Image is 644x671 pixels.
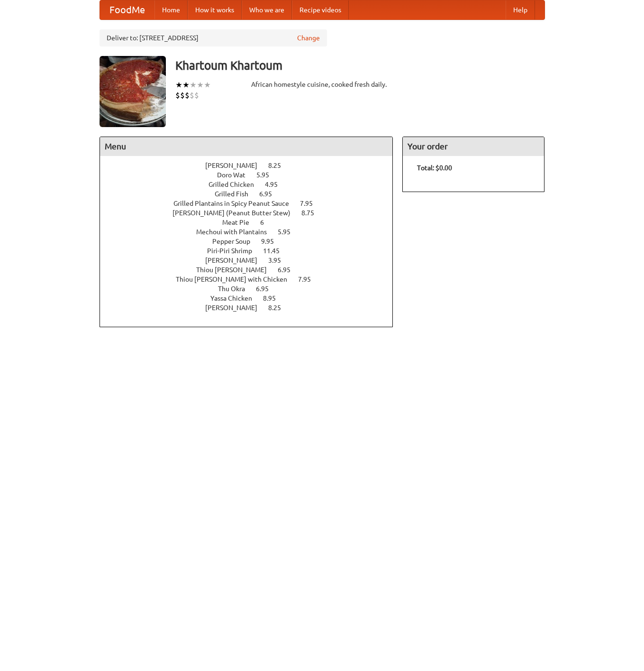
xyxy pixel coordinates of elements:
span: 8.25 [268,162,290,169]
h4: Menu [100,137,393,156]
span: 11.45 [263,247,289,255]
span: 5.95 [278,228,300,236]
span: Yassa Chicken [210,294,262,302]
a: Home [154,0,188,19]
img: angular.jpg [100,56,166,127]
li: $ [185,90,190,101]
span: Mechoui with Plantains [196,228,276,236]
a: [PERSON_NAME] 3.95 [205,257,299,264]
h3: Khartoum Khartoum [175,56,545,75]
span: 3.95 [268,257,290,264]
span: Doro Wat [217,171,255,179]
a: Doro Wat 5.95 [217,171,287,179]
span: 6.95 [259,190,281,198]
li: $ [190,90,194,101]
span: Grilled Chicken [209,181,263,188]
span: 7.95 [298,276,320,283]
div: Deliver to: [STREET_ADDRESS] [100,29,327,46]
span: 6 [260,219,273,226]
span: 6.95 [256,285,278,293]
a: Thiou [PERSON_NAME] 6.95 [196,266,308,274]
span: Thiou [PERSON_NAME] [196,266,276,274]
li: ★ [204,80,211,90]
span: 8.25 [268,304,290,312]
a: Thiou [PERSON_NAME] with Chicken 7.95 [176,276,328,283]
span: 5.95 [256,171,279,179]
a: [PERSON_NAME] 8.25 [205,162,299,169]
span: Grilled Plantains in Spicy Peanut Sauce [173,200,299,207]
span: Piri-Piri Shrimp [207,247,262,255]
span: [PERSON_NAME] [205,162,267,169]
a: Yassa Chicken 8.95 [210,294,293,302]
span: [PERSON_NAME] [205,304,267,312]
li: ★ [190,80,197,90]
span: Thu Okra [218,285,254,293]
span: 7.95 [300,200,322,207]
a: Grilled Fish 6.95 [215,190,290,198]
a: [PERSON_NAME] (Peanut Butter Stew) 8.75 [172,209,332,217]
a: Grilled Plantains in Spicy Peanut Sauce 7.95 [173,200,330,207]
a: Grilled Chicken 4.95 [209,181,295,188]
span: 6.95 [278,266,300,274]
a: FoodMe [100,0,154,19]
span: [PERSON_NAME] (Peanut Butter Stew) [172,209,300,217]
a: Pepper Soup 9.95 [212,238,291,245]
a: Recipe videos [292,0,349,19]
h4: Your order [403,137,544,156]
li: ★ [197,80,204,90]
b: Total: $0.00 [417,164,452,172]
span: Grilled Fish [215,190,258,198]
span: 8.95 [263,294,285,302]
a: Thu Okra 6.95 [218,285,286,293]
li: $ [194,90,199,101]
a: How it works [188,0,242,19]
li: $ [175,90,180,101]
span: 9.95 [261,238,283,245]
div: African homestyle cuisine, cooked fresh daily. [251,80,393,89]
span: 8.75 [301,209,324,217]
li: ★ [175,80,182,90]
a: Help [506,0,535,19]
li: ★ [182,80,190,90]
a: Meat Pie 6 [222,219,281,226]
a: Change [297,33,320,43]
span: Pepper Soup [212,238,260,245]
span: [PERSON_NAME] [205,257,267,264]
li: $ [180,90,185,101]
span: 4.95 [265,181,287,188]
a: [PERSON_NAME] 8.25 [205,304,299,312]
a: Piri-Piri Shrimp 11.45 [207,247,297,255]
span: Meat Pie [222,219,259,226]
a: Mechoui with Plantains 5.95 [196,228,308,236]
span: Thiou [PERSON_NAME] with Chicken [176,276,297,283]
a: Who we are [242,0,292,19]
